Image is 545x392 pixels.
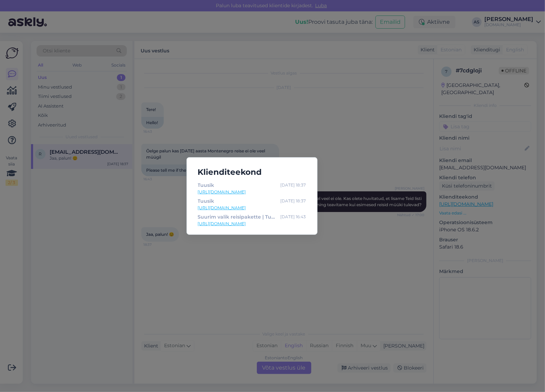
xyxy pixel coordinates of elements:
div: [DATE] 16:43 [281,213,306,221]
div: Suurim valik reisipakette | Tuusik [198,213,278,221]
a: [URL][DOMAIN_NAME] [198,205,306,211]
div: Tuusik [198,181,214,189]
h5: Klienditeekond [192,166,312,179]
div: Tuusik [198,197,214,205]
a: [URL][DOMAIN_NAME] [198,189,306,195]
div: [DATE] 18:37 [281,181,306,189]
a: [URL][DOMAIN_NAME] [198,221,306,227]
div: [DATE] 18:37 [281,197,306,205]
